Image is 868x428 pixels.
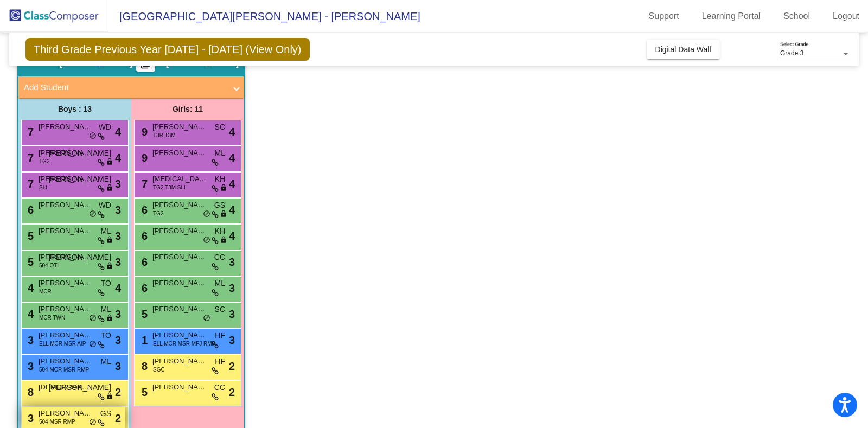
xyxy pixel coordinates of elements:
[203,314,210,323] span: do_not_disturb_alt
[139,256,148,268] span: 6
[152,304,207,315] span: [PERSON_NAME]
[229,124,235,140] span: 4
[647,40,720,59] button: Digital Data Wall
[39,261,59,270] span: 504 OTI
[39,157,49,165] span: TG2
[25,38,310,61] span: Third Grade Previous Year [DATE] - [DATE] (View Only)
[25,126,34,138] span: 7
[152,174,207,184] span: [MEDICAL_DATA][PERSON_NAME]
[229,176,235,192] span: 4
[25,230,34,242] span: 5
[106,184,113,193] span: lock
[99,200,111,211] span: WD
[106,392,113,401] span: lock
[101,226,111,237] span: ML
[215,122,225,133] span: SC
[229,306,235,322] span: 3
[39,183,47,191] span: SLI
[39,288,52,296] span: MCR
[25,308,34,320] span: 4
[153,209,163,218] span: TG2
[115,228,121,244] span: 3
[775,8,819,25] a: School
[152,356,207,367] span: [PERSON_NAME]
[640,8,688,25] a: Support
[139,308,148,320] span: 5
[89,314,97,323] span: do_not_disturb_alt
[49,382,111,393] span: [PERSON_NAME]
[24,81,226,94] mat-panel-title: Add Student
[220,184,227,193] span: lock
[115,358,121,374] span: 3
[229,358,235,374] span: 2
[106,236,113,245] span: lock
[229,384,235,400] span: 2
[655,45,711,54] span: Digital Data Wall
[49,252,111,263] span: [PERSON_NAME]
[89,418,97,427] span: do_not_disturb_alt
[152,252,207,263] span: [PERSON_NAME]
[220,236,227,245] span: lock
[229,202,235,218] span: 4
[89,132,97,140] span: do_not_disturb_alt
[215,226,225,237] span: KH
[139,126,148,138] span: 9
[39,278,93,289] span: [PERSON_NAME]
[39,226,93,237] span: [PERSON_NAME] Sugar
[106,314,113,323] span: lock
[229,280,235,296] span: 3
[215,304,225,315] span: SC
[25,360,34,372] span: 3
[229,254,235,270] span: 3
[106,158,113,167] span: lock
[39,174,93,184] span: [PERSON_NAME]
[152,226,207,237] span: [PERSON_NAME]
[101,330,111,341] span: TO
[115,176,121,192] span: 3
[215,330,225,341] span: HF
[203,210,210,219] span: do_not_disturb_alt
[39,366,89,374] span: 504 MCR MSR RMP
[39,408,93,419] span: [PERSON_NAME]
[215,278,225,289] span: ML
[229,332,235,348] span: 3
[106,262,113,271] span: lock
[215,174,225,185] span: KH
[131,98,244,120] div: Girls: 11
[25,386,34,398] span: 8
[139,230,148,242] span: 6
[49,174,111,185] span: [PERSON_NAME]
[214,252,225,263] span: CC
[25,152,34,164] span: 7
[25,334,34,346] span: 3
[25,178,34,190] span: 7
[39,418,75,426] span: 504 MSR RMP
[152,278,207,289] span: [PERSON_NAME]
[100,408,111,419] span: GS
[101,304,111,315] span: ML
[152,382,207,393] span: [PERSON_NAME]
[115,254,121,270] span: 3
[115,150,121,166] span: 4
[139,360,148,372] span: 8
[89,210,97,219] span: do_not_disturb_alt
[39,356,93,367] span: [PERSON_NAME]
[214,200,225,211] span: GS
[780,49,803,57] span: Grade 3
[39,200,93,210] span: [PERSON_NAME]
[153,366,165,374] span: SGC
[39,340,86,348] span: ELL MCR MSR AIP
[89,340,97,349] span: do_not_disturb_alt
[25,204,34,216] span: 6
[25,282,34,294] span: 4
[153,131,176,139] span: T3R T3M
[203,236,210,245] span: do_not_disturb_alt
[39,314,65,322] span: MCR TWN
[152,200,207,210] span: [PERSON_NAME]
[39,148,93,158] span: [PERSON_NAME]
[139,178,148,190] span: 7
[115,332,121,348] span: 3
[215,148,225,159] span: ML
[25,256,34,268] span: 5
[115,384,121,400] span: 2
